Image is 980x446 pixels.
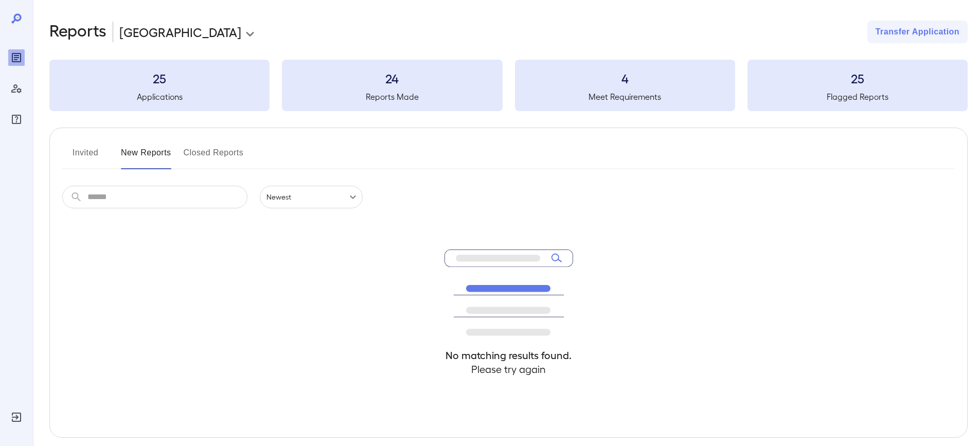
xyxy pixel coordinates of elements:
summary: 25Applications24Reports Made4Meet Requirements25Flagged Reports [49,60,968,111]
h5: Applications [49,91,270,103]
div: Log Out [8,409,25,425]
div: FAQ [8,111,25,128]
div: Manage Users [8,80,25,97]
h3: 24 [282,70,502,86]
button: Closed Reports [184,145,244,169]
div: Newest [260,186,363,208]
button: Invited [62,145,109,169]
div: Reports [8,49,25,66]
h5: Reports Made [282,91,502,103]
p: [GEOGRAPHIC_DATA] [119,24,241,40]
h2: Reports [49,21,106,43]
h5: Meet Requirements [515,91,735,103]
h3: 4 [515,70,735,86]
button: Transfer Application [867,21,968,43]
h4: No matching results found. [444,348,573,362]
h3: 25 [49,70,270,86]
h3: 25 [747,70,968,86]
h5: Flagged Reports [747,91,968,103]
button: New Reports [121,145,171,169]
h4: Please try again [444,362,573,376]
